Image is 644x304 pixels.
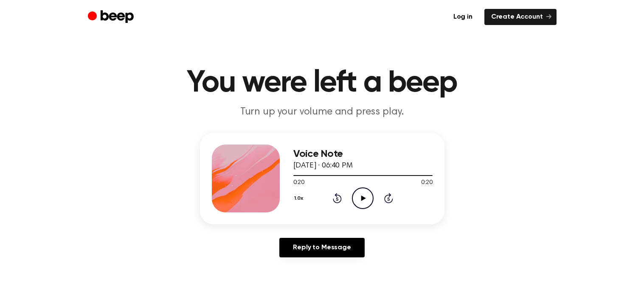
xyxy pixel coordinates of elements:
[279,238,364,257] a: Reply to Message
[447,9,479,25] a: Log in
[88,9,136,25] a: Beep
[293,191,307,206] button: 1.0x
[293,148,433,160] h3: Voice Note
[293,178,304,187] span: 0:20
[484,9,557,25] a: Create Account
[105,68,540,98] h1: You were left a beep
[293,162,353,170] span: [DATE] · 06:40 PM
[421,178,432,187] span: 0:20
[159,105,485,119] p: Turn up your volume and press play.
